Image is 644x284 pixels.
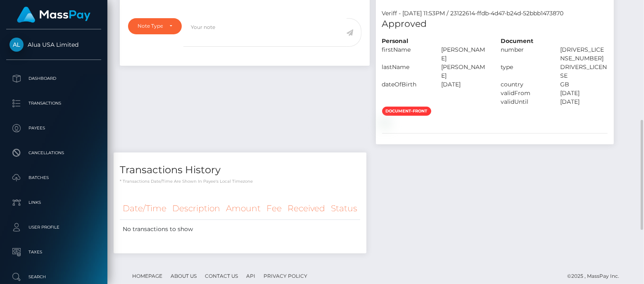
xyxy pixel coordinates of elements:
[495,98,554,106] div: validUntil
[10,271,98,283] p: Search
[435,45,495,63] div: [PERSON_NAME]
[120,197,169,220] th: Date/Time
[435,80,495,89] div: [DATE]
[382,107,431,116] span: document-front
[495,63,554,80] div: type
[6,192,101,213] a: Links
[202,270,241,282] a: Contact Us
[376,9,614,18] div: Veriff - [DATE] 11:53PM / 23122614-ffdb-4d47-b24d-52bbb1473870
[10,221,98,234] p: User Profile
[138,23,163,29] div: Note Type
[120,178,360,184] p: * Transactions date/time are shown in payee's local timezone
[129,270,166,282] a: Homepage
[10,196,98,209] p: Links
[501,37,534,45] strong: Document
[554,89,614,98] div: [DATE]
[6,143,101,163] a: Cancellations
[17,7,90,23] img: MassPay Logo
[376,45,435,63] div: firstName
[376,63,435,80] div: lastName
[10,172,98,184] p: Batches
[10,246,98,258] p: Taxes
[382,18,608,31] h5: Approved
[243,270,259,282] a: API
[285,197,328,220] th: Received
[554,98,614,106] div: [DATE]
[167,270,200,282] a: About Us
[382,37,409,45] strong: Personal
[495,89,554,98] div: validFrom
[6,93,101,114] a: Transactions
[6,167,101,188] a: Batches
[10,147,98,159] p: Cancellations
[495,45,554,63] div: number
[376,80,435,89] div: dateOfBirth
[128,18,182,34] button: Note Type
[6,242,101,263] a: Taxes
[382,119,389,126] img: 019f6ee9-8717-42c5-9b8f-29e5f9f233b6
[6,41,101,48] span: Alua USA Limited
[10,122,98,134] p: Payees
[328,197,360,220] th: Status
[120,163,360,177] h4: Transactions History
[6,217,101,238] a: User Profile
[435,63,495,80] div: [PERSON_NAME]
[120,220,360,239] td: No transactions to show
[10,97,98,110] p: Transactions
[169,197,223,220] th: Description
[6,68,101,89] a: Dashboard
[567,272,625,281] div: © 2025 , MassPay Inc.
[554,63,614,80] div: DRIVERS_LICENSE
[554,45,614,63] div: [DRIVERS_LICENSE_NUMBER]
[223,197,264,220] th: Amount
[6,118,101,138] a: Payees
[264,197,285,220] th: Fee
[10,72,98,85] p: Dashboard
[554,80,614,89] div: GB
[260,270,311,282] a: Privacy Policy
[10,38,24,52] img: Alua USA Limited
[495,80,554,89] div: country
